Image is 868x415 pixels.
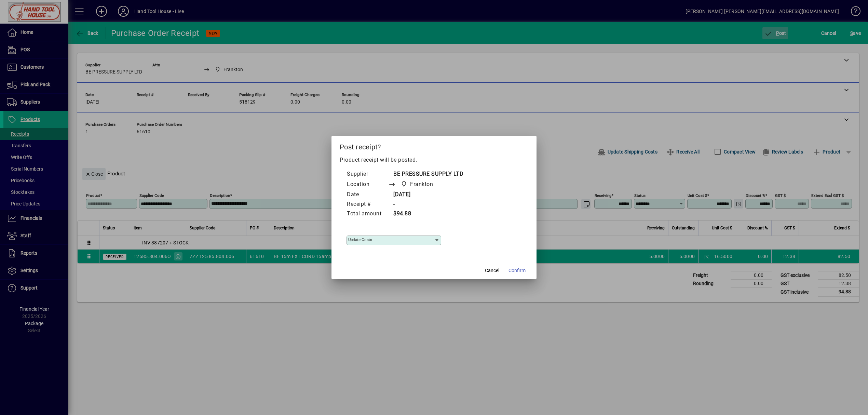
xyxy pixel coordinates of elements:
span: Confirm [508,267,526,274]
button: Confirm [506,264,528,277]
td: Supplier [347,170,388,179]
td: - [388,200,463,209]
td: $94.88 [388,209,463,219]
span: Cancel [485,267,499,274]
span: Frankton [410,180,433,188]
td: [DATE] [388,190,463,200]
button: Cancel [481,264,503,277]
span: Frankton [399,179,436,189]
td: BE PRESSURE SUPPLY LTD [388,170,463,179]
p: Product receipt will be posted. [340,156,528,164]
td: Receipt # [347,200,388,209]
td: Total amount [347,209,388,219]
td: Location [347,179,388,190]
td: Date [347,190,388,200]
mat-label: Update costs [348,237,372,242]
h2: Post receipt? [331,136,537,156]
